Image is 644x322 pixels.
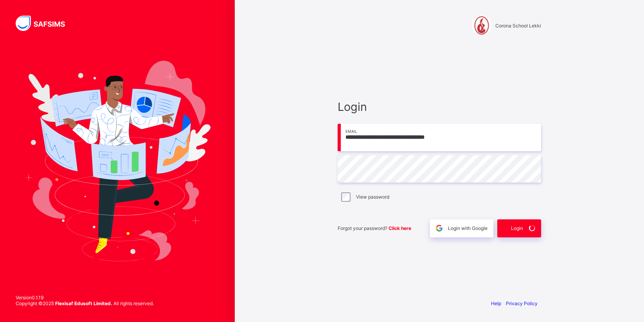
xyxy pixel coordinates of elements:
span: Copyright © 2025 All rights reserved. [16,300,154,306]
strong: Flexisaf Edusoft Limited. [55,300,112,306]
img: Hero Image [24,61,210,261]
a: Privacy Policy [506,300,538,306]
span: Login [511,225,523,231]
span: Corona School Lekki [495,23,541,29]
label: View password [356,194,389,200]
img: google.396cfc9801f0270233282035f929180a.svg [435,224,444,233]
span: Login with Google [448,225,487,231]
a: Help [491,300,501,306]
img: SAFSIMS Logo [16,16,74,31]
a: Click here [389,225,411,231]
span: Forgot your password? [338,225,411,231]
span: Login [338,100,541,114]
span: Version 0.1.19 [16,295,154,300]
